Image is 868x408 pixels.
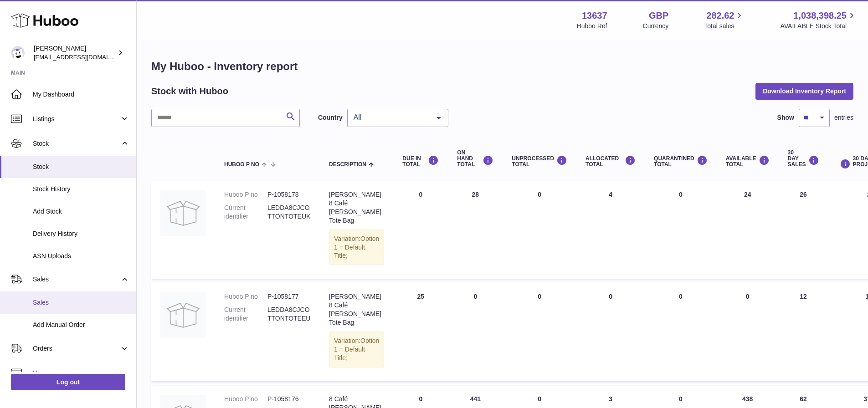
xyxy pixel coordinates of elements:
label: Show [777,113,794,122]
span: entries [834,113,853,122]
div: [PERSON_NAME] 8 Café [PERSON_NAME] Tote Bag [329,292,384,327]
td: 0 [393,181,448,279]
div: Variation: [329,331,384,367]
td: 28 [448,181,503,279]
span: Delivery History [33,229,129,238]
td: 26 [779,181,828,279]
span: 0 [679,293,683,300]
span: Sales [33,275,120,284]
dt: Huboo P no [224,292,267,301]
span: Sales [33,298,129,307]
div: Variation: [329,229,384,265]
dt: Huboo P no [224,190,267,199]
label: Country [318,113,343,122]
dt: Current identifier [224,306,267,323]
dd: LEDDA8CJCOTTONTOTEUK [267,204,311,221]
span: Description [329,162,366,168]
div: [PERSON_NAME] [34,44,116,61]
td: 0 [576,283,645,381]
span: Stock [33,139,120,148]
dd: P-1058176 [267,395,311,403]
h2: Stock with Huboo [151,85,228,97]
td: 25 [393,283,448,381]
div: AVAILABLE Total [726,155,770,168]
span: 0 [679,191,683,198]
span: ASN Uploads [33,252,129,260]
span: Option 1 = Default Title; [334,235,379,260]
span: Option 1 = Default Title; [334,337,379,362]
div: Currency [643,22,669,31]
div: ON HAND Total [457,150,493,168]
div: ALLOCATED Total [586,155,636,168]
span: Add Manual Order [33,321,129,329]
td: 0 [717,283,779,381]
td: 0 [503,181,576,279]
span: Stock [33,163,129,171]
button: Download Inventory Report [755,83,853,99]
span: Total sales [704,22,745,31]
span: My Dashboard [33,90,129,99]
dd: LEDDA8CJCOTTONTOTEEU [267,306,311,323]
span: Add Stock [33,207,129,216]
td: 0 [448,283,503,381]
dt: Huboo P no [224,395,267,403]
span: Orders [33,344,120,353]
img: internalAdmin-13637@internal.huboo.com [11,46,25,60]
span: 282.62 [706,10,734,22]
div: UNPROCESSED Total [512,155,567,168]
td: 4 [576,181,645,279]
div: Huboo Ref [577,22,607,31]
div: [PERSON_NAME] 8 Café [PERSON_NAME] Tote Bag [329,190,384,225]
span: Huboo P no [224,162,259,168]
td: 12 [779,283,828,381]
div: 30 DAY SALES [788,150,819,168]
dd: P-1058178 [267,190,311,199]
span: [EMAIL_ADDRESS][DOMAIN_NAME] [34,53,134,61]
strong: GBP [649,10,668,22]
span: Stock History [33,185,129,194]
span: 0 [679,395,683,403]
a: 282.62 Total sales [704,10,745,31]
strong: 13637 [582,10,607,22]
dt: Current identifier [224,204,267,221]
span: AVAILABLE Stock Total [780,22,857,31]
span: All [351,113,430,122]
td: 0 [503,283,576,381]
span: Usage [33,369,129,377]
a: 1,038,398.25 AVAILABLE Stock Total [780,10,857,31]
a: Log out [11,374,125,390]
div: QUARANTINED Total [654,155,708,168]
td: 24 [717,181,779,279]
img: product image [160,292,206,338]
span: 1,038,398.25 [793,10,847,22]
span: Listings [33,115,120,123]
h1: My Huboo - Inventory report [151,59,853,74]
img: product image [160,190,206,236]
div: DUE IN TOTAL [402,155,439,168]
dd: P-1058177 [267,292,311,301]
